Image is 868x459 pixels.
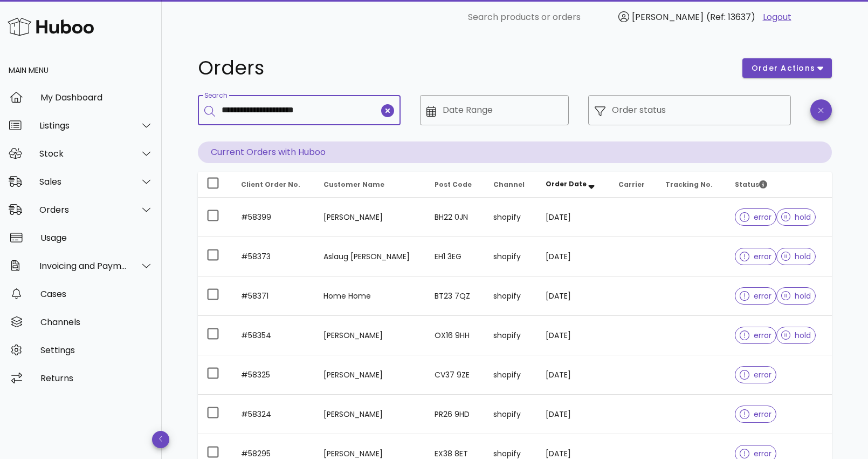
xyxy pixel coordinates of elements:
div: Settings [40,345,153,355]
td: [PERSON_NAME] [315,198,426,237]
th: Status [726,172,832,198]
td: [PERSON_NAME] [315,355,426,395]
div: Channels [40,317,153,327]
span: Customer Name [323,180,384,189]
td: #58371 [232,276,315,316]
div: Returns [40,373,153,383]
span: Status [735,180,767,189]
td: Home Home [315,276,426,316]
span: error [740,410,771,418]
span: hold [781,292,811,300]
td: shopify [485,276,537,316]
td: [DATE] [537,316,610,355]
span: Tracking No. [665,180,713,189]
td: shopify [485,237,537,276]
span: Carrier [618,180,645,189]
span: Order Date [546,179,587,188]
div: Orders [39,205,127,215]
span: error [740,450,771,457]
td: [PERSON_NAME] [315,316,426,355]
td: shopify [485,395,537,434]
span: error [740,371,771,379]
button: order actions [742,58,832,78]
td: #58354 [232,316,315,355]
span: hold [781,332,811,339]
th: Channel [485,172,537,198]
th: Client Order No. [232,172,315,198]
span: Channel [493,180,525,189]
td: shopify [485,316,537,355]
th: Order Date: Sorted descending. Activate to remove sorting. [537,172,610,198]
span: Post Code [435,180,472,189]
div: My Dashboard [40,92,153,103]
td: shopify [485,355,537,395]
td: PR26 9HD [426,395,485,434]
td: shopify [485,198,537,237]
span: order actions [751,63,816,74]
img: Huboo Logo [8,15,94,38]
span: error [740,213,771,221]
td: OX16 9HH [426,316,485,355]
a: Logout [763,11,791,24]
th: Post Code [426,172,485,198]
th: Customer Name [315,172,426,198]
span: hold [781,253,811,260]
td: [PERSON_NAME] [315,395,426,434]
span: error [740,292,771,300]
td: [DATE] [537,276,610,316]
td: [DATE] [537,355,610,395]
td: #58324 [232,395,315,434]
div: Cases [40,289,153,299]
td: #58325 [232,355,315,395]
div: Listings [39,120,127,131]
span: error [740,332,771,339]
div: Stock [39,148,127,159]
td: [DATE] [537,237,610,276]
h1: Orders [198,58,729,78]
td: #58399 [232,198,315,237]
p: Current Orders with Huboo [198,141,832,163]
span: hold [781,213,811,221]
span: [PERSON_NAME] [632,11,704,23]
td: #58373 [232,237,315,276]
label: Search [204,92,227,100]
div: Invoicing and Payments [39,261,127,271]
td: BT23 7QZ [426,276,485,316]
td: Aslaug [PERSON_NAME] [315,237,426,276]
span: Client Order No. [241,180,300,189]
td: EH1 3EG [426,237,485,276]
div: Sales [39,177,127,187]
th: Tracking No. [657,172,726,198]
span: error [740,253,771,260]
span: (Ref: 13637) [706,11,755,23]
button: clear icon [381,104,394,117]
td: [DATE] [537,395,610,434]
td: BH22 0JN [426,198,485,237]
td: [DATE] [537,198,610,237]
th: Carrier [610,172,657,198]
td: CV37 9ZE [426,355,485,395]
div: Usage [40,233,153,243]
